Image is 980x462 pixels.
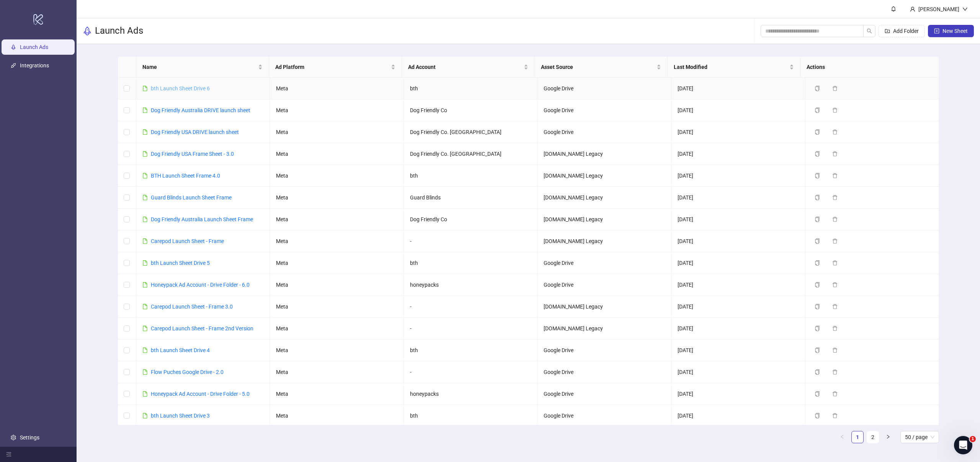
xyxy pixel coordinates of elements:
[142,413,148,418] span: file
[270,340,404,361] td: Meta
[671,121,805,143] td: [DATE]
[151,347,210,353] a: bth Launch Sheet Drive 4
[270,143,404,165] td: Meta
[671,100,805,121] td: [DATE]
[270,187,404,209] td: Meta
[151,151,234,157] a: Dog Friendly USA Frame Sheet - 3.0
[815,129,820,135] span: copy
[537,383,671,405] td: Google Drive
[270,121,404,143] td: Meta
[151,85,210,91] a: bth Launch Sheet Drive 6
[151,391,250,397] a: Honeypack Ad Account - Drive Folder - 5.0
[142,260,148,266] span: file
[20,62,49,69] a: Integrations
[867,431,879,443] a: 2
[815,108,820,113] span: copy
[537,100,671,121] td: Google Drive
[408,63,522,71] span: Ad Account
[537,78,671,100] td: Google Drive
[142,282,148,287] span: file
[537,209,671,230] td: [DOMAIN_NAME] Legacy
[95,25,143,37] h3: Launch Ads
[270,361,404,383] td: Meta
[404,230,538,252] td: -
[671,230,805,252] td: [DATE]
[815,326,820,331] span: copy
[815,173,820,178] span: copy
[270,230,404,252] td: Meta
[671,383,805,405] td: [DATE]
[142,391,148,397] span: file
[270,252,404,274] td: Meta
[404,78,538,100] td: bth
[832,304,838,309] span: delete
[142,151,148,157] span: file
[404,383,538,405] td: honeypacks
[151,325,253,331] a: Carepod Launch Sheet - Frame 2nd Version
[671,143,805,165] td: [DATE]
[668,57,800,78] th: Last Modified
[671,165,805,187] td: [DATE]
[142,195,148,200] span: file
[867,431,879,443] li: 2
[882,431,894,443] button: right
[20,44,48,50] a: Launch Ads
[879,25,925,37] button: Add Folder
[270,274,404,296] td: Meta
[832,391,838,397] span: delete
[537,230,671,252] td: [DOMAIN_NAME] Legacy
[151,413,210,419] a: bth Launch Sheet Drive 3
[404,361,538,383] td: -
[815,86,820,91] span: copy
[832,86,838,91] span: delete
[900,431,939,443] div: Page Size
[815,413,820,418] span: copy
[270,100,404,121] td: Meta
[537,143,671,165] td: [DOMAIN_NAME] Legacy
[270,318,404,340] td: Meta
[840,434,844,439] span: left
[891,6,896,11] span: bell
[151,129,239,135] a: Dog Friendly USA DRIVE launch sheet
[142,326,148,331] span: file
[832,260,838,266] span: delete
[671,318,805,340] td: [DATE]
[404,252,538,274] td: bth
[151,194,232,201] a: Guard Blinds Launch Sheet Frame
[815,282,820,287] span: copy
[832,348,838,353] span: delete
[832,129,838,135] span: delete
[142,238,148,244] span: file
[270,78,404,100] td: Meta
[832,195,838,200] span: delete
[815,238,820,244] span: copy
[537,187,671,209] td: [DOMAIN_NAME] Legacy
[270,405,404,427] td: Meta
[142,63,256,71] span: Name
[815,391,820,397] span: copy
[136,57,269,78] th: Name
[151,260,210,266] a: bth Launch Sheet Drive 5
[671,209,805,230] td: [DATE]
[671,187,805,209] td: [DATE]
[832,238,838,244] span: delete
[142,217,148,222] span: file
[934,28,939,34] span: plus-square
[142,108,148,113] span: file
[404,187,538,209] td: Guard Blinds
[893,28,919,34] span: Add Folder
[832,326,838,331] span: delete
[882,431,894,443] li: Next Page
[537,121,671,143] td: Google Drive
[886,434,890,439] span: right
[404,405,538,427] td: bth
[832,173,838,178] span: delete
[832,108,838,113] span: delete
[671,78,805,100] td: [DATE]
[142,173,148,178] span: file
[815,195,820,200] span: copy
[970,436,976,442] span: 1
[836,431,848,443] button: left
[270,383,404,405] td: Meta
[404,143,538,165] td: Dog Friendly Co. [GEOGRAPHIC_DATA]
